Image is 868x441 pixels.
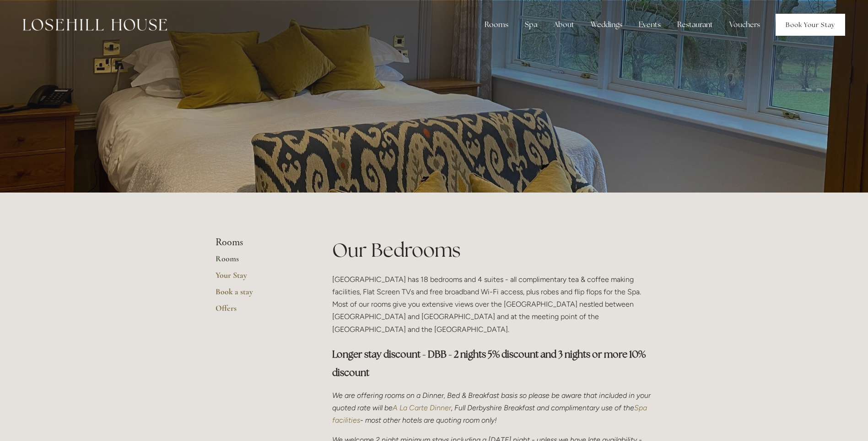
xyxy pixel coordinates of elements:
a: Vouchers [722,16,767,34]
div: Weddings [583,16,630,34]
a: Your Stay [216,270,303,287]
div: Spa [518,16,545,34]
div: Events [631,16,668,34]
a: Book Your Stay [776,14,845,36]
strong: Longer stay discount - DBB - 2 nights 5% discount and 3 nights or more 10% discount [332,348,647,379]
a: A La Carte Dinner [393,403,451,412]
div: Restaurant [670,16,720,34]
h1: Our Bedrooms [332,237,653,264]
em: - most other hotels are quoting room only! [360,416,497,424]
div: Rooms [477,16,516,34]
a: Book a stay [216,287,303,303]
li: Rooms [216,237,303,248]
div: About [546,16,582,34]
img: Losehill House [23,19,167,31]
a: Rooms [216,254,303,270]
a: Offers [216,303,303,320]
em: , Full Derbyshire Breakfast and complimentary use of the [451,403,634,412]
p: [GEOGRAPHIC_DATA] has 18 bedrooms and 4 suites - all complimentary tea & coffee making facilities... [332,273,653,336]
em: We are offering rooms on a Dinner, Bed & Breakfast basis so please be aware that included in your... [332,391,652,412]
